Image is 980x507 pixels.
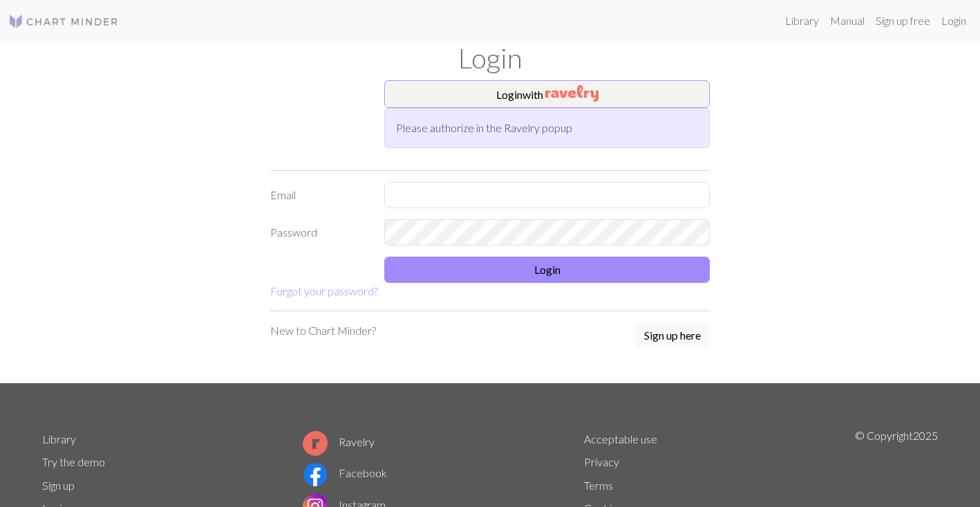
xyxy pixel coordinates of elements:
[584,455,619,468] a: Privacy
[303,435,375,448] a: Ravelry
[270,322,376,339] p: New to Chart Minder?
[303,466,387,479] a: Facebook
[42,432,76,445] a: Library
[584,479,613,492] a: Terms
[42,479,75,492] a: Sign up
[303,431,328,456] img: Ravelry logo
[384,257,710,283] button: Login
[870,7,936,35] a: Sign up free
[262,219,376,246] label: Password
[545,85,599,102] img: Ravelry
[936,7,972,35] a: Login
[262,182,376,208] label: Email
[384,80,710,108] button: Loginwith
[270,284,378,297] a: Forgot your password?
[42,455,105,468] a: Try the demo
[34,42,946,75] h1: Login
[384,108,710,148] div: Please authorize in the Ravelry popup
[635,322,710,349] button: Sign up here
[8,13,119,30] img: Logo
[584,432,657,445] a: Acceptable use
[635,322,710,350] a: Sign up here
[303,462,328,487] img: Facebook logo
[780,7,824,35] a: Library
[824,7,870,35] a: Manual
